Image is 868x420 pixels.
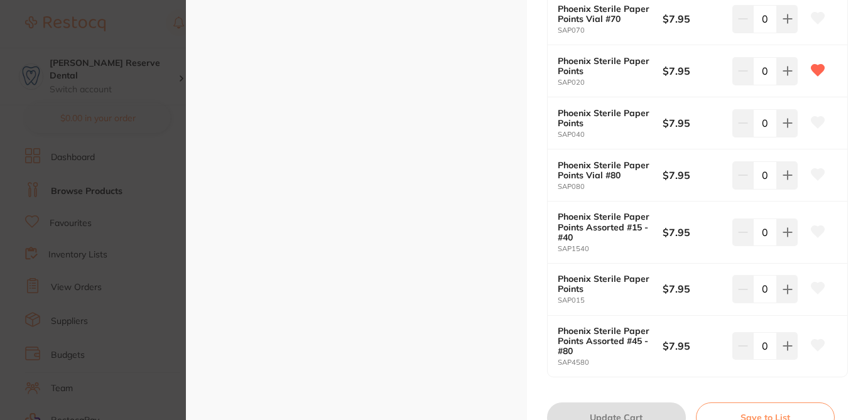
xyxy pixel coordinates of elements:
b: $7.95 [663,282,725,296]
b: Phoenix Sterile Paper Points [558,56,652,76]
b: Phoenix Sterile Paper Points [558,108,652,128]
b: Phoenix Sterile Paper Points Assorted #45 -#80 [558,326,652,356]
img: Profile image for Restocq [28,38,48,58]
p: Message from Restocq, sent 6d ago [55,48,217,60]
b: $7.95 [663,339,725,353]
div: message notification from Restocq, 6d ago. It has been 14 days since you have started your Restoc... [19,26,232,68]
small: SAP4580 [558,358,663,367]
b: $7.95 [663,64,725,78]
small: SAP1540 [558,245,663,253]
small: SAP070 [558,26,663,35]
b: Phoenix Sterile Paper Points Assorted #15 -#40 [558,212,652,242]
b: $7.95 [663,168,725,182]
small: SAP080 [558,183,663,191]
b: $7.95 [663,12,725,26]
p: It has been 14 days since you have started your Restocq journey. We wanted to do a check in and s... [55,36,217,48]
b: $7.95 [663,225,725,239]
b: Phoenix Sterile Paper Points Vial #70 [558,4,652,24]
small: SAP020 [558,78,663,87]
small: SAP015 [558,296,663,304]
b: Phoenix Sterile Paper Points [558,274,652,294]
small: SAP040 [558,131,663,139]
b: $7.95 [663,116,725,130]
b: Phoenix Sterile Paper Points Vial #80 [558,160,652,180]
